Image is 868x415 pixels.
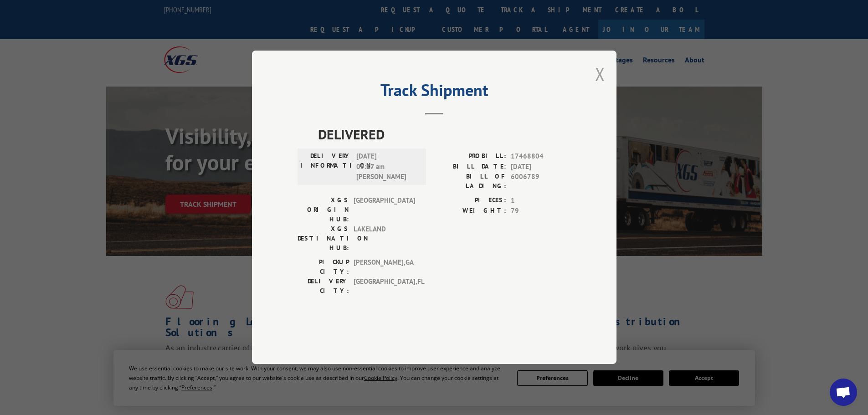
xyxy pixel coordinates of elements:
[300,152,352,183] label: DELIVERY INFORMATION:
[354,196,415,225] span: [GEOGRAPHIC_DATA]
[434,162,506,172] label: BILL DATE:
[298,258,349,277] label: PICKUP CITY:
[830,379,857,406] a: Open chat
[354,277,415,296] span: [GEOGRAPHIC_DATA] , FL
[298,196,349,225] label: XGS ORIGIN HUB:
[354,225,415,253] span: LAKELAND
[434,172,506,191] label: BILL OF LADING:
[356,152,418,183] span: [DATE] 09:17 am [PERSON_NAME]
[434,206,506,216] label: WEIGHT:
[511,172,571,191] span: 6006789
[434,196,506,206] label: PIECES:
[511,206,571,216] span: 79
[511,162,571,172] span: [DATE]
[511,196,571,206] span: 1
[354,258,415,277] span: [PERSON_NAME] , GA
[434,152,506,162] label: PROBILL:
[298,277,349,296] label: DELIVERY CITY:
[511,152,571,162] span: 17468804
[595,62,605,86] button: Close modal
[298,225,349,253] label: XGS DESTINATION HUB:
[298,84,571,101] h2: Track Shipment
[318,124,571,145] span: DELIVERED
